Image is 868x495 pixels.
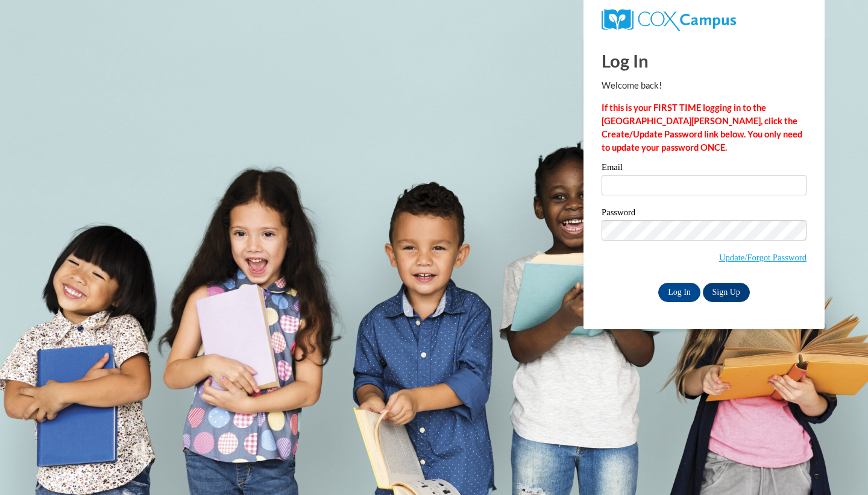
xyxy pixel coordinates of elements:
label: Password [602,208,807,220]
input: Log In [658,283,700,302]
strong: If this is your FIRST TIME logging in to the [GEOGRAPHIC_DATA][PERSON_NAME], click the Create/Upd... [602,102,802,153]
a: COX Campus [602,14,736,24]
h1: Log In [602,48,807,73]
img: COX Campus [602,9,736,31]
a: Sign Up [703,283,750,302]
label: Email [602,163,807,175]
a: Update/Forgot Password [719,253,807,262]
p: Welcome back! [602,79,807,92]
